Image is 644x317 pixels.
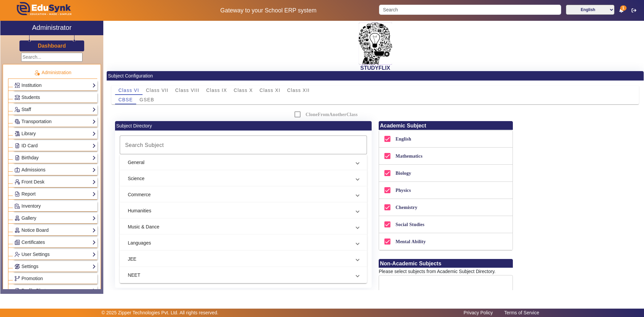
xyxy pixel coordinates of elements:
[359,22,392,65] img: 2da83ddf-6089-4dce-a9e2-416746467bdd
[123,141,358,149] input: Search
[107,71,644,81] div: Subject Configuration
[15,204,20,209] img: Inventory.png
[120,187,367,203] mat-expansion-panel-header: Commerce
[14,202,96,210] a: Inventory
[102,309,219,316] p: © 2025 Zipper Technologies Pvt. Ltd. All rights reserved.
[120,235,367,251] mat-expansion-panel-header: Languages
[38,43,66,49] h3: Dashboard
[115,121,372,131] div: Subject Directory
[21,53,83,62] input: Search...
[15,276,20,281] img: Branchoperations.png
[234,88,253,93] span: Class X
[34,70,40,76] img: Administration.png
[165,7,372,14] h5: Gateway to your School ERP system
[379,259,513,268] h6: Non-Academic Subjects
[32,23,72,32] h2: Administrator
[14,275,96,282] a: Promotion
[21,203,41,209] span: Inventory
[125,142,164,148] mat-label: Search Subject
[15,95,20,100] img: Students.png
[120,219,367,235] mat-expansion-panel-header: Music & Dance
[394,153,423,159] label: Mathematics
[379,121,513,130] h6: Academic Subject
[8,69,97,76] p: Administration
[120,170,367,187] mat-expansion-panel-header: Science
[118,97,133,102] span: CBSE
[394,170,411,176] label: Biology
[128,175,351,182] mat-panel-title: Science
[379,268,513,275] div: Please select subjects from Academic Subject Directory.
[128,240,351,247] mat-panel-title: Languages
[38,42,66,49] a: Dashboard
[379,5,561,15] input: Search
[394,239,426,245] label: Mental Ability
[620,5,627,11] span: 1
[460,308,496,317] a: Privacy Policy
[146,88,168,93] span: Class VII
[394,188,411,193] label: Physics
[128,272,351,279] mat-panel-title: NEET
[128,207,351,214] mat-panel-title: Humanities
[394,222,424,227] label: Social Studies
[0,21,103,35] a: Administrator
[120,267,367,283] mat-expansion-panel-header: NEET
[14,94,96,101] a: Students
[120,154,367,170] mat-expansion-panel-header: General
[21,95,40,100] span: Students
[21,276,43,281] span: Promotion
[501,308,542,317] a: Terms of Service
[394,136,411,142] label: English
[128,191,351,198] mat-panel-title: Commerce
[128,159,351,166] mat-panel-title: General
[206,88,227,93] span: Class IX
[128,223,351,230] mat-panel-title: Music & Dance
[175,88,199,93] span: Class VIII
[287,88,310,93] span: Class XII
[128,256,351,263] mat-panel-title: JEE
[120,251,367,267] mat-expansion-panel-header: JEE
[260,88,280,93] span: Class XI
[118,88,139,93] span: Class VI
[140,97,154,102] span: GSEB
[107,65,644,71] h2: STUDYFLIX
[120,203,367,219] mat-expansion-panel-header: Humanities
[394,205,417,210] label: Chemistry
